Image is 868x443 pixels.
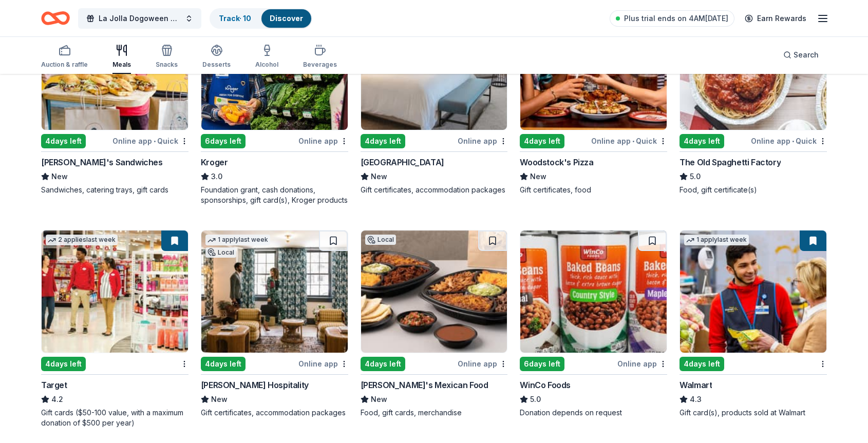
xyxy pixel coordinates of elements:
[41,379,67,391] div: Target
[201,156,228,168] div: Kroger
[202,61,231,69] div: Desserts
[201,379,309,391] div: [PERSON_NAME] Hospitality
[41,230,188,428] a: Image for Target2 applieslast week4days leftTarget4.2Gift cards ($50-100 value, with a maximum do...
[255,40,278,74] button: Alcohol
[99,12,181,25] span: La Jolla Dogoween 2025
[270,14,303,23] a: Discover
[680,7,827,195] a: Image for The Old Spaghetti Factory1 applylast week4days leftOnline app•QuickThe Old Spaghetti Fa...
[361,156,444,168] div: [GEOGRAPHIC_DATA]
[530,170,546,183] span: New
[41,40,88,74] button: Auction & raffle
[520,185,667,195] div: Gift certificates, food
[680,185,827,195] div: Food, gift certificate(s)
[298,357,348,370] div: Online app
[680,357,724,371] div: 4 days left
[201,230,348,418] a: Image for Oliver Hospitality1 applylast weekLocal4days leftOnline app[PERSON_NAME] HospitalityNew...
[371,170,387,183] span: New
[624,12,728,25] span: Plus trial ends on 4AM[DATE]
[361,7,508,195] a: Image for Waldorf Astoria Monarch Beach Resort & Club3 applieslast weekLocal4days leftOnline app[...
[156,61,178,69] div: Snacks
[112,134,188,147] div: Online app Quick
[361,185,508,195] div: Gift certificates, accommodation packages
[154,137,156,145] span: •
[361,408,508,418] div: Food, gift cards, merchandise
[361,379,488,391] div: [PERSON_NAME]'s Mexican Food
[202,40,231,74] button: Desserts
[51,170,68,183] span: New
[201,134,246,148] div: 6 days left
[792,137,794,145] span: •
[201,185,348,205] div: Foundation grant, cash donations, sponsorships, gift card(s), Kroger products
[41,185,188,195] div: Sandwiches, catering trays, gift cards
[591,134,667,147] div: Online app Quick
[458,357,507,370] div: Online app
[680,230,827,418] a: Image for Walmart1 applylast week4days leftWalmart4.3Gift card(s), products sold at Walmart
[690,393,702,406] span: 4.3
[201,230,348,353] img: Image for Oliver Hospitality
[365,235,396,245] div: Local
[520,408,667,418] div: Donation depends on request
[520,230,667,418] a: Image for WinCo Foods6days leftOnline appWinCo Foods5.0Donation depends on request
[41,6,70,30] a: Home
[46,235,118,245] div: 2 applies last week
[255,61,278,69] div: Alcohol
[680,134,724,148] div: 4 days left
[303,61,337,69] div: Beverages
[41,134,86,148] div: 4 days left
[303,40,337,74] button: Beverages
[530,393,541,406] span: 5.0
[520,357,564,371] div: 6 days left
[610,10,734,27] a: Plus trial ends on 4AM[DATE]
[205,235,270,245] div: 1 apply last week
[41,408,188,428] div: Gift cards ($50-100 value, with a maximum donation of $500 per year)
[42,230,188,353] img: Image for Target
[361,230,507,353] img: Image for Lolita's Mexican Food
[205,247,236,258] div: Local
[371,393,387,406] span: New
[361,134,405,148] div: 4 days left
[775,45,827,65] button: Search
[680,230,826,353] img: Image for Walmart
[51,393,63,406] span: 4.2
[211,170,222,183] span: 3.0
[520,134,564,148] div: 4 days left
[361,357,405,371] div: 4 days left
[794,49,819,61] span: Search
[201,408,348,418] div: Gift certificates, accommodation packages
[156,40,178,74] button: Snacks
[739,9,813,28] a: Earn Rewards
[210,8,312,29] button: Track· 10Discover
[690,170,701,183] span: 5.0
[211,393,228,406] span: New
[617,357,667,370] div: Online app
[684,235,749,245] div: 1 apply last week
[112,61,131,69] div: Meals
[751,134,827,147] div: Online app Quick
[458,134,507,147] div: Online app
[680,379,712,391] div: Walmart
[680,408,827,418] div: Gift card(s), products sold at Walmart
[520,7,667,195] a: Image for Woodstock's PizzaLocal4days leftOnline app•QuickWoodstock's PizzaNewGift certificates, ...
[361,230,508,418] a: Image for Lolita's Mexican FoodLocal4days leftOnline app[PERSON_NAME]'s Mexican FoodNewFood, gift...
[520,379,571,391] div: WinCo Foods
[632,137,634,145] span: •
[201,7,348,205] a: Image for Kroger2 applieslast week6days leftOnline appKroger3.0Foundation grant, cash donations, ...
[78,8,201,29] button: La Jolla Dogoween 2025
[520,230,667,353] img: Image for WinCo Foods
[520,156,593,168] div: Woodstock's Pizza
[201,357,246,371] div: 4 days left
[41,357,86,371] div: 4 days left
[298,134,348,147] div: Online app
[41,156,163,168] div: [PERSON_NAME]'s Sandwiches
[41,7,188,195] a: Image for Ike's Sandwiches4 applieslast week4days leftOnline app•Quick[PERSON_NAME]'s SandwichesN...
[41,61,88,69] div: Auction & raffle
[112,40,131,74] button: Meals
[680,156,781,168] div: The Old Spaghetti Factory
[219,14,251,23] a: Track· 10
